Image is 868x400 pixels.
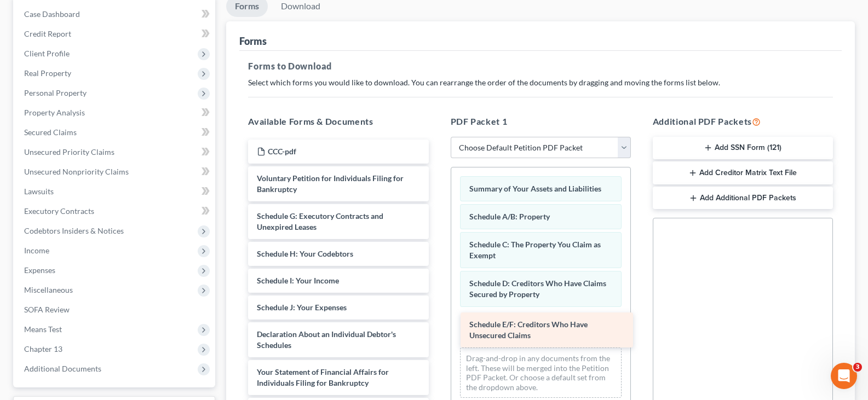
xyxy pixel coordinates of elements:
span: Schedule E/F: Creditors Who Have Unsecured Claims [469,320,588,340]
h5: Additional PDF Packets [653,115,833,128]
a: Unsecured Nonpriority Claims [15,162,215,182]
a: SOFA Review [15,300,215,320]
h5: Forms to Download [248,60,833,73]
span: Voluntary Petition for Individuals Filing for Bankruptcy [257,173,404,194]
button: Add SSN Form (121) [653,137,833,160]
a: Lawsuits [15,182,215,201]
h5: PDF Packet 1 [451,115,631,128]
span: Real Property [24,68,71,78]
span: Client Profile [24,49,70,58]
a: Executory Contracts [15,201,215,221]
span: Unsecured Nonpriority Claims [24,167,129,176]
span: Schedule G: Executory Contracts and Unexpired Leases [257,211,383,231]
span: Income [24,246,49,255]
span: Means Test [24,324,62,334]
span: Your Statement of Financial Affairs for Individuals Filing for Bankruptcy [257,367,389,387]
span: Expenses [24,265,55,275]
span: 3 [853,363,862,372]
h5: Available Forms & Documents [248,115,428,128]
span: Schedule H: Your Codebtors [257,249,353,258]
span: Schedule D: Creditors Who Have Claims Secured by Property [469,279,606,299]
a: Case Dashboard [15,4,215,24]
a: Unsecured Priority Claims [15,142,215,162]
span: Executory Contracts [24,206,94,216]
span: Codebtors Insiders & Notices [24,226,124,235]
button: Add Creditor Matrix Text File [653,161,833,184]
div: Drag-and-drop in any documents from the left. These will be merged into the Petition PDF Packet. ... [460,347,622,398]
span: Additional Documents [24,364,101,373]
div: Forms [239,34,267,48]
span: Schedule A/B: Property [469,212,550,221]
span: Declaration About an Individual Debtor's Schedules [257,329,396,350]
span: Chapter 13 [24,344,62,353]
span: Case Dashboard [24,9,80,19]
span: Property Analysis [24,108,85,117]
a: Secured Claims [15,123,215,142]
span: Schedule C: The Property You Claim as Exempt [469,240,601,260]
span: Schedule I: Your Income [257,276,339,285]
a: Property Analysis [15,103,215,123]
span: Credit Report [24,29,71,38]
iframe: Intercom live chat [831,363,857,389]
span: Schedule J: Your Expenses [257,303,347,312]
span: Personal Property [24,88,87,97]
span: CCC-pdf [268,147,296,156]
span: Summary of Your Assets and Liabilities [469,184,601,193]
span: Lawsuits [24,187,54,196]
a: Credit Report [15,24,215,44]
span: SOFA Review [24,305,70,314]
span: Miscellaneous [24,285,73,294]
span: Secured Claims [24,127,77,137]
p: Select which forms you would like to download. You can rearrange the order of the documents by dr... [248,77,833,88]
button: Add Additional PDF Packets [653,187,833,210]
span: Unsecured Priority Claims [24,147,114,156]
